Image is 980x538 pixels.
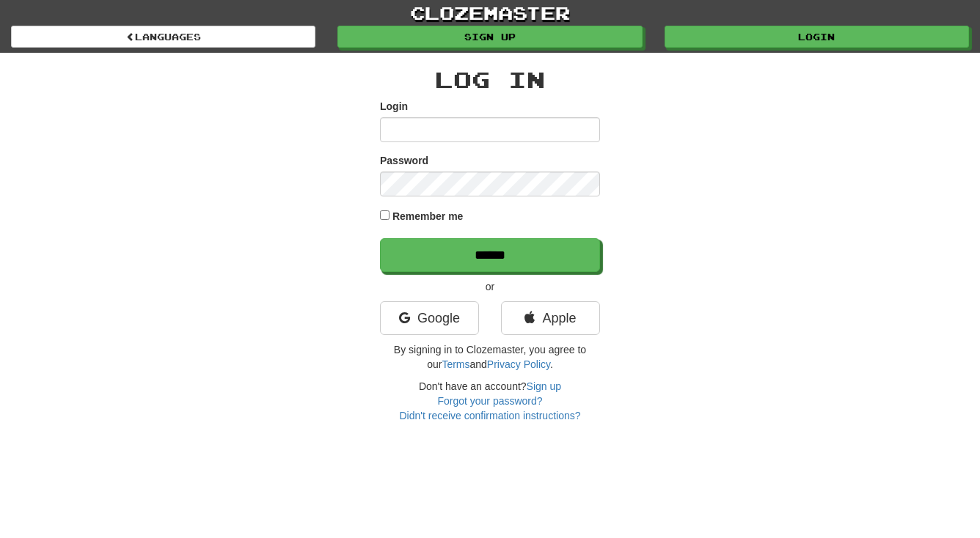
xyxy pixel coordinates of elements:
div: Don't have an account? [380,379,600,423]
a: Sign up [337,26,642,48]
p: By signing in to Clozemaster, you agree to our and . [380,342,600,372]
label: Remember me [392,209,464,224]
label: Password [380,153,428,168]
p: or [380,279,600,294]
a: Login [665,26,969,48]
a: Didn't receive confirmation instructions? [399,410,580,421]
h2: Log In [380,67,600,92]
a: Google [380,301,479,335]
a: Apple [501,301,600,335]
a: Languages [11,26,315,48]
a: Sign up [527,380,561,392]
a: Forgot your password? [437,395,542,407]
label: Login [380,99,408,114]
a: Terms [442,358,469,370]
a: Privacy Policy [487,358,550,370]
